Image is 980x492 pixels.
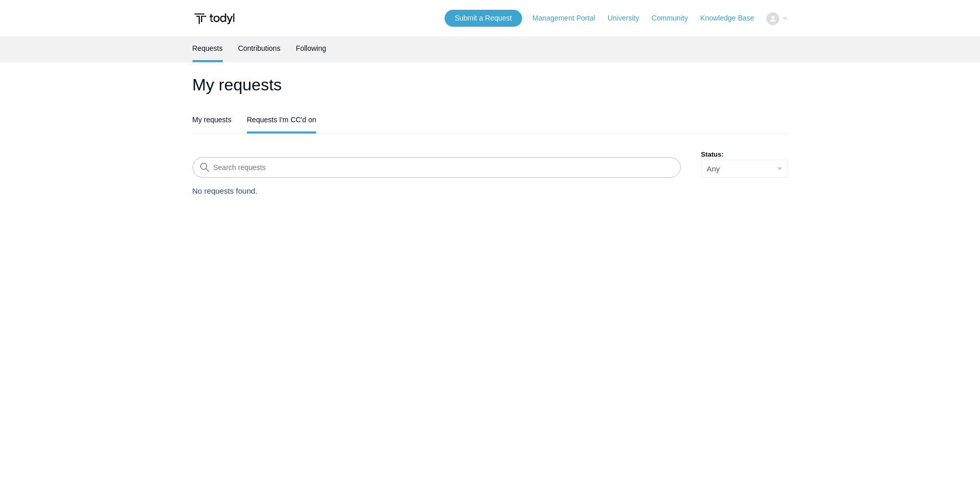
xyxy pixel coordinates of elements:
[296,36,326,60] a: Following
[651,13,698,24] a: Community
[193,72,788,97] h1: My requests
[193,36,223,60] a: Requests
[607,13,649,24] a: University
[193,185,788,197] p: No requests found.
[193,108,232,131] a: My requests
[193,157,681,178] input: Search requests
[532,13,605,24] a: Management Portal
[701,149,788,160] label: Status:
[247,108,316,131] a: Requests I'm CC'd on
[238,36,281,60] a: Contributions
[700,13,764,24] a: Knowledge Base
[193,9,236,28] img: Todyl Support Center Help Center home page
[445,10,522,27] a: Submit a Request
